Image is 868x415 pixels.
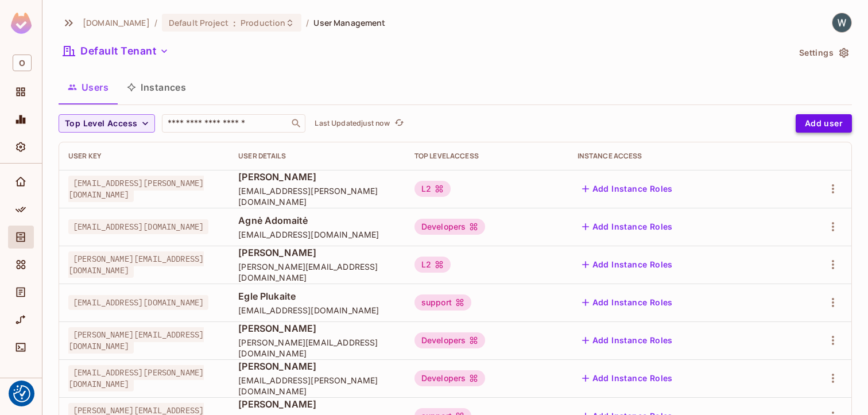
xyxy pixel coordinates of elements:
span: [PERSON_NAME] [238,360,396,373]
button: Add Instance Roles [578,255,677,274]
button: Add Instance Roles [578,293,677,312]
div: Developers [414,332,486,348]
span: Click to refresh data [390,117,406,130]
div: L2 [414,257,451,273]
button: Users [59,73,118,102]
button: Consent Preferences [13,385,30,402]
span: O [13,55,32,71]
span: Production [241,17,285,28]
span: Default Project [169,17,228,28]
div: Directory [8,226,34,249]
div: Audit Log [8,281,34,304]
div: Help & Updates [8,385,34,408]
span: Agnė Adomaitė [238,214,396,227]
button: refresh [392,117,406,130]
span: [PERSON_NAME] [238,170,396,183]
button: Top Level Access [59,114,155,133]
div: Workspace: oxylabs.io [8,50,34,76]
span: the active workspace [83,17,150,28]
button: Add Instance Roles [578,218,677,236]
span: [EMAIL_ADDRESS][PERSON_NAME][DOMAIN_NAME] [238,185,396,207]
button: Add Instance Roles [578,331,677,350]
button: Settings [795,44,852,62]
div: Top Level Access [414,152,559,161]
li: / [154,17,157,28]
span: Egle Plukaite [238,290,396,302]
div: Policy [8,198,34,221]
div: Settings [8,135,34,158]
span: [EMAIL_ADDRESS][PERSON_NAME][DOMAIN_NAME] [238,375,396,397]
span: [EMAIL_ADDRESS][DOMAIN_NAME] [238,305,396,316]
button: Instances [118,73,195,102]
div: URL Mapping [8,308,34,331]
span: User Management [313,17,385,28]
span: [PERSON_NAME][EMAIL_ADDRESS][DOMAIN_NAME] [68,327,204,354]
span: [PERSON_NAME][EMAIL_ADDRESS][DOMAIN_NAME] [238,261,396,283]
img: SReyMgAAAABJRU5ErkJggg== [11,13,32,34]
span: [PERSON_NAME] [238,322,396,335]
button: Add Instance Roles [578,180,677,198]
span: [PERSON_NAME] [238,246,396,259]
div: support [414,294,471,311]
span: [EMAIL_ADDRESS][PERSON_NAME][DOMAIN_NAME] [68,176,204,202]
div: Monitoring [8,108,34,131]
span: [EMAIL_ADDRESS][DOMAIN_NAME] [68,295,208,310]
div: Home [8,170,34,193]
button: Add Instance Roles [578,369,677,387]
span: Top Level Access [65,117,137,131]
div: Elements [8,253,34,276]
div: User Details [238,152,396,161]
div: Connect [8,336,34,359]
span: : [232,18,237,28]
span: [EMAIL_ADDRESS][DOMAIN_NAME] [68,219,208,234]
div: User Key [68,152,220,161]
button: Default Tenant [59,42,173,60]
div: Instance Access [578,152,775,161]
span: [PERSON_NAME] [238,398,396,410]
p: Last Updated just now [315,119,390,128]
span: [PERSON_NAME][EMAIL_ADDRESS][DOMAIN_NAME] [68,251,204,278]
img: Revisit consent button [13,385,30,402]
div: Developers [414,370,486,386]
li: / [306,17,309,28]
button: Add user [796,114,852,133]
span: [EMAIL_ADDRESS][DOMAIN_NAME] [238,229,396,240]
div: L2 [414,181,451,197]
span: refresh [394,118,404,129]
div: Projects [8,80,34,103]
img: Web Team [832,13,851,32]
span: [PERSON_NAME][EMAIL_ADDRESS][DOMAIN_NAME] [238,337,396,359]
span: [EMAIL_ADDRESS][PERSON_NAME][DOMAIN_NAME] [68,365,204,391]
div: Developers [414,219,486,235]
